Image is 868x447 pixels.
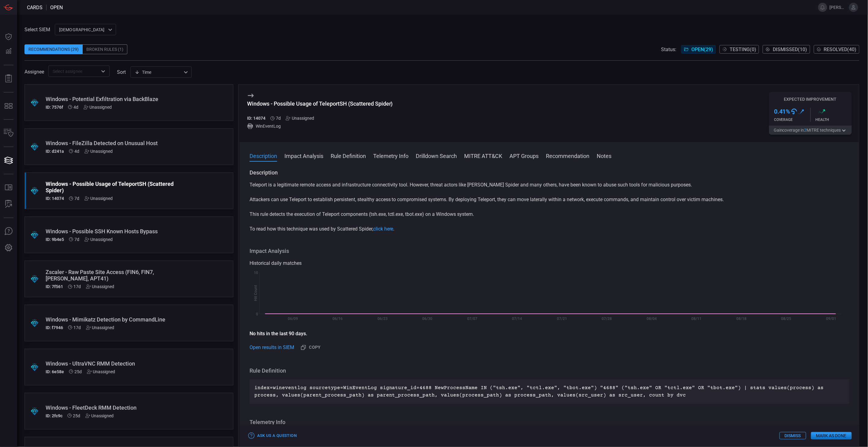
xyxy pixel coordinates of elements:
span: Status: [661,47,676,52]
button: Ask Us A Question [1,224,16,239]
div: Windows - Mimikatz Detection by CommandLine [46,316,189,323]
text: 06/16 [333,317,343,321]
button: Preferences [1,241,16,255]
button: Resolved(40) [814,45,859,54]
span: Dismissed ( 10 ) [773,47,807,52]
h5: ID: 14074 [46,196,64,201]
p: [DEMOGRAPHIC_DATA] [59,27,106,33]
span: Sep 14, 2025 12:33 AM [75,149,80,154]
text: 07/14 [512,317,522,321]
button: Dashboard [1,29,16,44]
h5: ID: 7576f [46,105,63,110]
text: 07/07 [467,317,477,321]
span: Aug 24, 2025 4:16 AM [73,413,81,418]
span: Sep 01, 2025 4:32 AM [74,325,81,330]
button: Telemetry Info [373,152,409,159]
div: Windows - Possible Usage of TeleportSH (Scattered Spider) [46,181,189,193]
div: Unassigned [84,105,112,110]
div: Unassigned [86,325,115,330]
text: 06/30 [422,317,432,321]
div: Unassigned [86,284,115,289]
text: Hit Count [254,285,258,301]
h5: ID: 9b4e5 [46,237,64,242]
span: Resolved ( 40 ) [824,47,857,52]
button: Cards [1,153,16,168]
span: open [50,5,63,10]
span: Sep 14, 2025 12:33 AM [74,105,79,110]
div: WinEventLog [247,123,393,129]
button: Rule Catalog [1,180,16,195]
h5: ID: 14074 [247,116,265,121]
a: click here [373,226,393,232]
text: 08/11 [691,317,701,321]
div: Coverage [774,118,810,122]
span: Cards [27,5,43,10]
p: This rule detects the execution of Teleport components (tsh.exe, tctl.exe, tbot.exe) on a Windows... [250,211,849,218]
text: 08/04 [647,317,657,321]
button: Reports [1,71,16,86]
strong: No hits in the last 90 days. [250,331,307,336]
button: Mark as Done [811,432,852,439]
span: Sep 01, 2025 4:32 AM [74,284,81,289]
div: Health [816,118,852,122]
h5: Expected Improvement [769,97,852,102]
h3: 0.41 % [774,108,791,115]
h3: Description [250,169,849,176]
div: Windows - UltraVNC RMM Detection [46,360,189,367]
div: Windows - Possible SSH Known Hosts Bypass [46,228,189,235]
text: 08/25 [781,317,791,321]
h5: ID: d241a [46,149,64,154]
button: Ask Us a Question [247,431,298,441]
h5: ID: f7946 [46,325,63,330]
div: Broken Rules (1) [83,44,127,54]
button: Description [250,152,277,159]
label: sort [117,69,126,75]
span: Sep 11, 2025 1:05 AM [75,196,80,201]
span: Testing ( 0 ) [730,47,756,52]
h3: Telemetry Info [250,419,849,426]
button: Open [99,67,107,76]
h5: ID: 7f561 [46,284,63,289]
div: Recommendations (29) [24,44,83,54]
text: 07/28 [602,317,612,321]
text: 09/01 [826,317,836,321]
button: Open(29) [681,45,716,54]
button: Drilldown Search [416,152,457,159]
button: Recommendation [546,152,590,159]
button: Dismiss [780,432,806,439]
button: APT Groups [510,152,539,159]
button: Impact Analysis [284,152,323,159]
button: Testing(0) [720,45,759,54]
h3: Rule Definition [250,367,849,374]
span: [PERSON_NAME][EMAIL_ADDRESS][PERSON_NAME][DOMAIN_NAME] [830,5,847,10]
text: 08/18 [736,317,746,321]
span: Sep 11, 2025 1:05 AM [276,116,281,121]
button: MITRE - Detection Posture [1,99,16,113]
div: Historical daily matches [250,260,849,267]
div: Unassigned [85,196,113,201]
button: MITRE ATT&CK [464,152,502,159]
span: Open ( 29 ) [691,47,713,52]
button: Notes [597,152,612,159]
button: Copy [299,342,323,352]
div: Windows - Potential Exfiltration via BackBlaze [46,96,189,102]
text: 07/21 [557,317,567,321]
p: Attackers can use Teleport to establish persistent, stealthy access to compromised systems. By de... [250,196,849,203]
div: Unassigned [286,116,314,121]
span: Aug 24, 2025 4:16 AM [75,369,82,374]
div: Unassigned [85,149,113,154]
h5: ID: 6e58e [46,369,64,374]
div: Unassigned [87,369,115,374]
div: Zscaler - Raw Paste Site Access (FIN6, FIN7, Rocke, APT41) [46,269,189,282]
button: Inventory [1,126,16,141]
button: Rule Definition [331,152,366,159]
a: Open results in SIEM [250,344,294,351]
h5: ID: 2fc9c [46,413,62,418]
button: Gaincoverage in2MITRE techniques [769,126,852,135]
span: 2 [804,128,807,133]
p: To read how this technique was used by Scattered Spider, . [250,225,849,233]
text: 06/23 [378,317,388,321]
button: Detections [1,44,16,59]
span: Sep 11, 2025 1:04 AM [75,237,80,242]
div: Windows - Possible Usage of TeleportSH (Scattered Spider) [247,100,393,107]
